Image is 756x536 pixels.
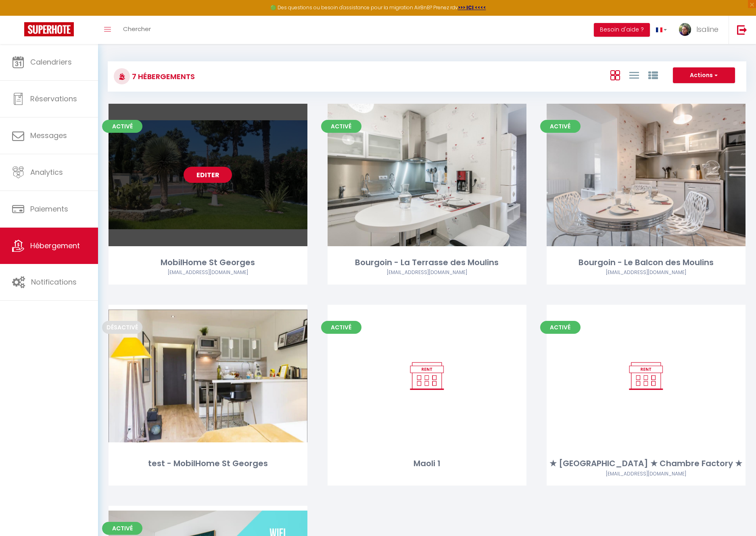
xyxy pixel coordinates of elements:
a: Vue en Box [610,68,620,82]
span: Hébergement [30,241,80,251]
img: Super Booking [24,22,74,36]
a: Editer [184,167,232,183]
a: Chercher [117,16,157,44]
span: Messages [30,130,67,140]
span: Isaline [696,24,718,34]
img: ... [679,23,691,36]
div: Airbnb [328,269,526,276]
a: Vue en Liste [629,68,639,82]
h3: 7 Hébergements [130,67,195,86]
span: Activé [540,321,581,334]
div: test - MobilHome St Georges [109,457,307,470]
span: Analytics [30,167,63,177]
a: >>> ICI <<<< [458,4,486,11]
span: Activé [102,522,142,535]
div: Maoli 1 [328,457,526,470]
span: Calendriers [30,57,72,67]
img: logout [737,25,747,35]
span: Activé [321,321,361,334]
span: Réservations [30,94,77,104]
div: ★ [GEOGRAPHIC_DATA] ★ Chambre Factory ★ [547,457,746,470]
a: Vue par Groupe [648,68,658,82]
div: MobilHome St Georges [109,256,307,269]
div: Bourgoin - Le Balcon des Moulins [547,256,746,269]
span: Chercher [123,25,151,33]
span: Paiements [30,204,68,214]
span: Notifications [31,277,77,287]
div: Bourgoin - La Terrasse des Moulins [328,256,526,269]
span: Activé [102,120,142,133]
span: Activé [321,120,361,133]
div: Airbnb [547,470,746,478]
span: Activé [540,120,581,133]
div: Airbnb [547,269,746,276]
a: ... Isaline [673,16,729,44]
button: Besoin d'aide ? [594,23,650,37]
span: Désactivé [102,321,142,334]
button: Actions [673,67,735,84]
div: Airbnb [109,269,307,276]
